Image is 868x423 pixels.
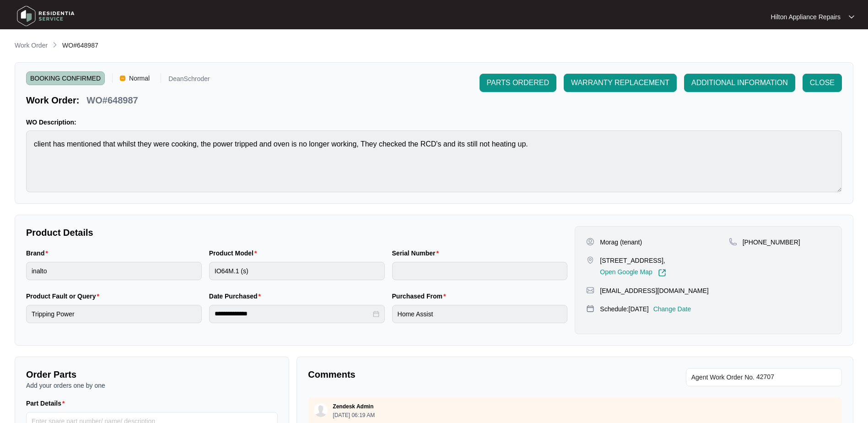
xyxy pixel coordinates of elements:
[586,286,594,294] img: map-pin
[586,304,594,313] img: map-pin
[209,249,261,258] label: Product Model
[14,2,78,30] img: residentia service logo
[26,226,567,239] p: Product Details
[487,77,549,88] span: PARTS ORDERED
[26,381,278,390] p: Add your orders one by one
[51,41,59,49] img: chevron-right
[658,269,666,277] img: Link-External
[480,74,556,92] button: PARTS ORDERED
[571,77,669,88] span: WARRANTY REPLACEMENT
[62,42,98,49] span: WO#648987
[684,74,795,92] button: ADDITIONAL INFORMATION
[392,249,442,258] label: Serial Number
[392,292,450,301] label: Purchased From
[209,292,264,301] label: Date Purchased
[26,292,103,301] label: Product Fault or Query
[26,399,69,408] label: Part Details
[564,74,677,92] button: WARRANTY REPLACEMENT
[729,238,737,246] img: map-pin
[26,249,52,258] label: Brand
[849,15,854,19] img: dropdown arrow
[586,256,594,264] img: map-pin
[392,262,568,280] input: Serial Number
[653,304,691,314] p: Change Date
[26,71,105,85] span: BOOKING CONFIRMED
[26,368,278,381] p: Order Parts
[600,286,708,295] p: [EMAIL_ADDRESS][DOMAIN_NAME]
[215,309,371,319] input: Date Purchased
[743,238,800,247] p: [PHONE_NUMBER]
[600,256,666,265] p: [STREET_ADDRESS],
[586,238,594,246] img: user-pin
[168,76,210,85] p: DeanSchroder
[333,412,375,418] p: [DATE] 06:19 AM
[756,372,836,383] input: Add Agent Work Order No.
[600,269,666,277] a: Open Google Map
[600,238,642,247] p: Morag (tenant)
[771,12,841,22] p: Hilton Appliance Repairs
[810,77,835,88] span: CLOSE
[86,94,138,107] p: WO#648987
[120,76,125,81] img: Vercel Logo
[125,71,153,85] span: Normal
[333,403,373,410] p: Zendesk Admin
[26,305,202,323] input: Product Fault or Query
[314,403,328,417] img: user.svg
[803,74,842,92] button: CLOSE
[26,262,202,280] input: Brand
[209,262,385,280] input: Product Model
[392,305,568,323] input: Purchased From
[15,41,48,50] p: Work Order
[26,118,842,127] p: WO Description:
[600,304,648,314] p: Schedule: [DATE]
[691,77,788,88] span: ADDITIONAL INFORMATION
[308,368,568,381] p: Comments
[13,41,49,51] a: Work Order
[691,372,755,383] span: Agent Work Order No.
[26,94,79,107] p: Work Order:
[26,130,842,192] textarea: client has mentioned that whilst they were cooking, the power tripped and oven is no longer worki...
